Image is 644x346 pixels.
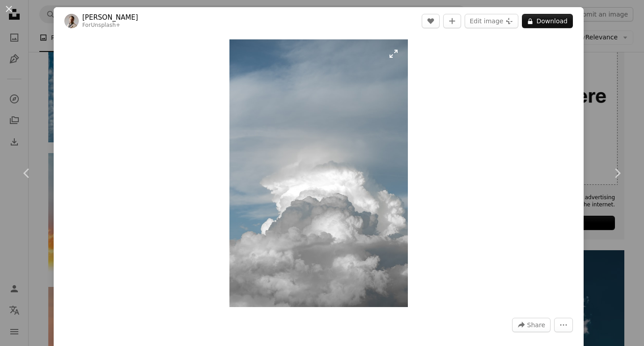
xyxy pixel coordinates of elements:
button: Like [422,14,440,28]
img: a plane flying through a cloudy blue sky [229,39,408,307]
a: Next [590,130,644,216]
button: More Actions [554,318,573,332]
button: Download [522,14,573,28]
a: Unsplash+ [91,22,120,28]
span: Share [527,318,545,332]
div: For [82,22,138,29]
button: Add to Collection [443,14,461,28]
button: Edit image [465,14,518,28]
a: [PERSON_NAME] [82,13,138,22]
button: Share this image [512,318,551,332]
img: Go to Nathan Anderson's profile [64,14,79,28]
button: Zoom in on this image [229,39,408,307]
